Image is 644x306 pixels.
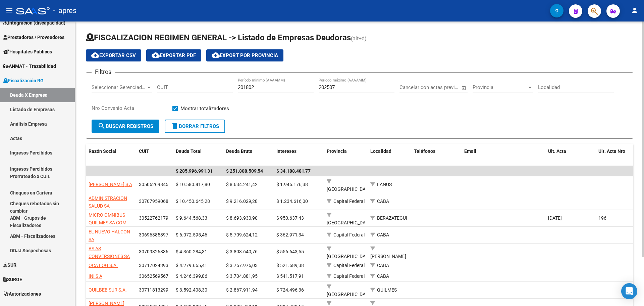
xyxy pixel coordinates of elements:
datatable-header-cell: Deuda Total [173,144,223,166]
span: Intereses [276,148,297,154]
span: 30711813299 [139,287,168,293]
span: 30709326836 [139,249,168,254]
span: $ 362.971,34 [276,232,304,237]
span: $ 724.496,36 [276,287,304,293]
span: [GEOGRAPHIC_DATA] [327,292,372,297]
span: Email [464,148,476,154]
span: CUIT [139,148,149,154]
span: FISCALIZACION REGIMEN GENERAL -> Listado de Empresas Deudoras [86,33,351,42]
span: [DATE] [548,215,562,221]
span: $ 521.689,38 [276,263,304,268]
span: [PERSON_NAME] S A [89,182,132,187]
div: Open Intercom Messenger [621,283,637,299]
mat-icon: delete [171,122,179,130]
span: 30707959068 [139,199,168,204]
span: $ 1.946.176,38 [276,182,308,187]
span: Capital Federal [333,263,365,268]
span: Ult. Acta Nro [598,148,625,154]
span: OCA LOG S.A. [89,263,118,268]
button: Exportar CSV [86,49,141,61]
datatable-header-cell: Razón Social [86,144,136,166]
span: $ 3.803.640,76 [226,249,258,254]
span: $ 950.637,43 [276,215,304,221]
mat-icon: cloud_download [152,51,160,59]
button: Buscar Registros [92,120,159,133]
span: Capital Federal [333,232,365,237]
span: 196 [598,215,606,221]
span: INI S A [89,273,102,279]
span: 30696385897 [139,232,168,237]
span: 30522762179 [139,215,168,221]
button: Export por Provincia [206,49,283,61]
span: $ 285.996.991,31 [176,168,213,174]
span: CABA [377,232,389,237]
span: $ 8.693.930,90 [226,215,258,221]
span: $ 9.644.568,33 [176,215,207,221]
span: CABA [377,199,389,204]
span: $ 3.592.408,30 [176,287,207,293]
span: $ 9.216.029,28 [226,199,258,204]
span: $ 3.704.881,95 [226,273,258,279]
span: Capital Federal [333,273,365,279]
mat-icon: cloud_download [212,51,220,59]
span: Razón Social [89,148,116,154]
span: Deuda Total [176,148,202,154]
span: Capital Federal [333,199,365,204]
span: $ 10.450.645,28 [176,199,210,204]
span: Hospitales Públicos [3,48,52,55]
mat-icon: cloud_download [91,51,99,59]
span: Localidad [370,148,391,154]
datatable-header-cell: Email [462,144,545,166]
datatable-header-cell: Provincia [324,144,368,166]
span: $ 541.517,91 [276,273,304,279]
span: $ 4.279.665,41 [176,263,207,268]
span: QUILBEB SUR S.A. [89,287,127,293]
span: $ 4.360.284,31 [176,249,207,254]
datatable-header-cell: Localidad [368,144,411,166]
span: QUILMES [377,287,397,293]
span: - apres [53,3,76,18]
datatable-header-cell: Intereses [274,144,324,166]
span: [GEOGRAPHIC_DATA] [327,254,372,259]
button: Open calendar [460,84,468,92]
span: Prestadores / Proveedores [3,34,64,41]
datatable-header-cell: Ult. Acta [545,144,596,166]
span: EL NUEVO HALCON SA [89,229,130,242]
span: ADMINISTRACION SALUD SA [89,195,127,209]
button: Borrar Filtros [165,120,225,133]
span: SUR [3,261,16,269]
span: Integración (discapacidad) [3,19,65,27]
span: Buscar Registros [98,123,153,129]
h3: Filtros [92,67,115,77]
datatable-header-cell: CUIT [136,144,173,166]
span: BS AS CONVERSIONES SA [89,246,130,259]
span: Mostrar totalizadores [180,104,229,113]
span: Fiscalización RG [3,77,44,84]
span: Provincia [327,148,347,154]
span: Export por Provincia [212,52,278,58]
span: Autorizaciones [3,290,41,298]
span: Exportar CSV [91,52,136,58]
span: $ 251.808.509,54 [226,168,263,174]
span: $ 556.643,55 [276,249,304,254]
span: BERAZATEGUI [377,215,407,221]
span: $ 8.634.241,42 [226,182,258,187]
span: Borrar Filtros [171,123,219,129]
span: $ 2.867.911,94 [226,287,258,293]
span: [PERSON_NAME] [370,254,406,259]
span: Seleccionar Gerenciador [92,84,146,90]
datatable-header-cell: Teléfonos [411,144,462,166]
span: $ 10.580.417,80 [176,182,210,187]
span: SURGE [3,276,22,283]
span: $ 3.757.976,03 [226,263,258,268]
span: (alt+d) [351,35,367,42]
span: CABA [377,273,389,279]
span: $ 1.234.616,00 [276,199,308,204]
span: Ult. Acta [548,148,566,154]
span: Teléfonos [414,148,435,154]
mat-icon: person [631,6,639,14]
span: Provincia [473,84,527,90]
span: 30652569567 [139,273,168,279]
span: Exportar PDF [152,52,196,58]
span: ANMAT - Trazabilidad [3,62,56,70]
